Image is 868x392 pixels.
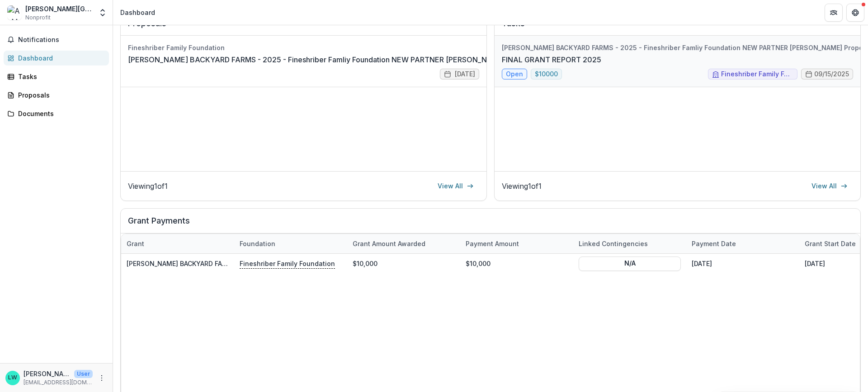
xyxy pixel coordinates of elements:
[347,234,460,253] div: Grant amount awarded
[7,5,22,20] img: ALMA BACKYARD FARM
[347,239,431,248] div: Grant amount awarded
[128,216,853,233] h2: Grant Payments
[579,256,681,271] button: N/A
[96,4,109,22] button: Open entity switcher
[502,181,542,191] p: Viewing 1 of 1
[686,239,741,248] div: Payment date
[502,19,853,36] h2: Tasks
[806,179,853,193] a: View All
[18,72,102,81] div: Tasks
[24,369,71,378] p: [PERSON_NAME]
[117,6,159,19] nav: breadcrumb
[460,234,573,253] div: Payment Amount
[686,254,799,273] div: [DATE]
[686,234,799,253] div: Payment date
[825,4,843,22] button: Partners
[4,106,109,121] a: Documents
[18,53,102,63] div: Dashboard
[127,260,613,267] a: [PERSON_NAME] BACKYARD FARMS - 2025 - Fineshriber Famliy Foundation NEW PARTNER [PERSON_NAME] Pro...
[460,239,524,248] div: Payment Amount
[120,8,155,17] div: Dashboard
[121,239,150,248] div: Grant
[25,14,51,22] span: Nonprofit
[4,33,109,47] button: Notifications
[234,234,347,253] div: Foundation
[128,181,168,191] p: Viewing 1 of 1
[240,258,335,268] p: Fineshriber Family Foundation
[128,19,479,36] h2: Proposals
[502,54,601,65] a: FINAL GRANT REPORT 2025
[121,234,234,253] div: Grant
[4,69,109,84] a: Tasks
[460,254,573,273] div: $10,000
[128,54,670,65] a: [PERSON_NAME] BACKYARD FARMS - 2025 - Fineshriber Famliy Foundation NEW PARTNER [PERSON_NAME] Pro...
[846,4,864,22] button: Get Help
[432,179,479,193] a: View All
[799,239,861,248] div: Grant start date
[25,4,93,14] div: [PERSON_NAME][GEOGRAPHIC_DATA]
[74,370,93,378] p: User
[8,375,17,381] div: Lacey Wozny
[234,239,281,248] div: Foundation
[18,36,105,44] span: Notifications
[573,234,686,253] div: Linked Contingencies
[96,373,107,383] button: More
[18,90,102,100] div: Proposals
[4,88,109,103] a: Proposals
[4,51,109,65] a: Dashboard
[347,254,460,273] div: $10,000
[18,109,102,118] div: Documents
[573,239,653,248] div: Linked Contingencies
[24,378,93,387] p: [EMAIL_ADDRESS][DOMAIN_NAME]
